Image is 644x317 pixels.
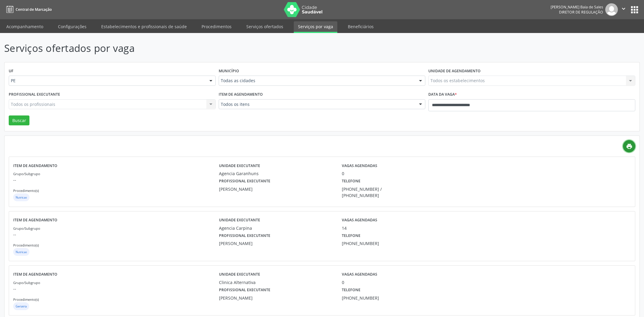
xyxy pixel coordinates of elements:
[221,78,413,84] span: Todas as cidades
[4,4,52,14] a: Central de Marcação
[2,21,47,32] a: Acompanhamento
[342,286,360,295] label: Telefone
[219,279,333,286] div: Clinica Alternativa
[342,170,426,177] div: 0
[197,21,236,32] a: Procedimentos
[4,41,449,56] p: Serviços ofertados por vaga
[342,295,395,301] div: [PHONE_NUMBER]
[344,21,378,32] a: Beneficiários
[219,186,333,192] div: [PERSON_NAME]
[428,90,457,99] label: Data da vaga
[9,90,60,99] label: Profissional executante
[219,161,260,170] label: Unidade executante
[13,270,57,279] label: Item de agendamento
[551,4,603,10] div: [PERSON_NAME] Baia de Sales
[342,270,377,279] label: Vagas agendadas
[9,115,29,126] button: Buscar
[342,279,426,286] div: 0
[9,67,14,76] label: UF
[626,143,633,150] i: print
[342,186,395,199] div: [PHONE_NUMBER] / [PHONE_NUMBER]
[16,250,27,254] small: Nutricao
[219,225,333,231] div: Agencia Carpina
[219,170,333,177] div: Agencia Garanhuns
[219,90,263,99] label: Item de agendamento
[294,21,337,33] a: Serviços por vaga
[16,196,27,199] small: Nutricao
[16,7,52,12] span: Central de Marcação
[221,101,413,107] span: Todos os itens
[13,286,219,292] p: --
[342,240,395,247] div: [PHONE_NUMBER]
[54,21,91,32] a: Configurações
[605,3,618,16] img: img
[219,177,270,186] label: Profissional executante
[618,3,629,16] button: 
[219,286,270,295] label: Profissional executante
[13,243,39,247] small: Procedimento(s)
[342,177,360,186] label: Telefone
[219,216,260,225] label: Unidade executante
[219,270,260,279] label: Unidade executante
[629,4,640,15] button: apps
[219,231,270,241] label: Profissional executante
[342,225,426,231] div: 14
[219,240,333,247] div: [PERSON_NAME]
[16,304,27,308] small: Geriatria
[13,177,219,183] p: --
[13,280,40,285] small: Grupo/Subgrupo
[11,78,203,84] span: PE
[13,216,57,225] label: Item de agendamento
[13,226,40,231] small: Grupo/Subgrupo
[620,5,627,12] i: 
[342,161,377,170] label: Vagas agendadas
[342,216,377,225] label: Vagas agendadas
[342,231,360,241] label: Telefone
[242,21,287,32] a: Serviços ofertados
[13,172,40,176] small: Grupo/Subgrupo
[13,161,57,170] label: Item de agendamento
[97,21,191,32] a: Estabelecimentos e profissionais de saúde
[13,297,39,302] small: Procedimento(s)
[428,67,481,76] label: Unidade de agendamento
[13,231,219,238] p: --
[13,188,39,193] small: Procedimento(s)
[559,10,603,15] span: Diretor de regulação
[219,67,239,76] label: Município
[219,295,333,301] div: [PERSON_NAME]
[623,140,635,152] a: print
